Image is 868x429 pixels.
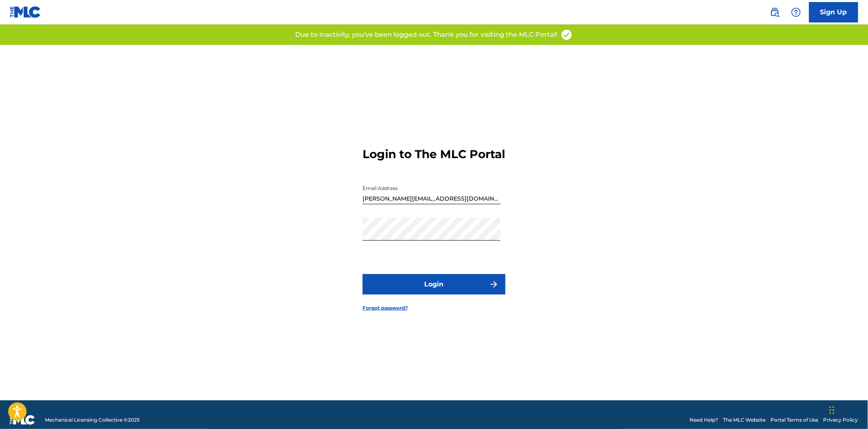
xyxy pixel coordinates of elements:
[363,274,505,295] button: Login
[723,416,766,424] a: The MLC Website
[767,4,783,20] a: Public Search
[771,416,819,424] a: Portal Terms of Use
[45,416,140,424] span: Mechanical Licensing Collective © 2025
[791,7,801,17] img: help
[363,304,408,312] a: Forgot password?
[561,29,573,41] img: access
[690,416,719,424] a: Need Help?
[363,147,505,161] h3: Login to The MLC Portal
[295,30,557,40] p: Due to inactivity, you've been logged out. Thank you for visiting the MLC Portal!
[10,415,35,425] img: logo
[788,4,804,20] div: Help
[823,416,858,424] a: Privacy Policy
[827,390,868,429] iframe: Chat Widget
[10,6,41,18] img: MLC Logo
[830,398,835,422] div: Drag
[489,279,499,289] img: f7272a7cc735f4ea7f67.svg
[809,2,858,22] a: Sign Up
[770,7,780,17] img: search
